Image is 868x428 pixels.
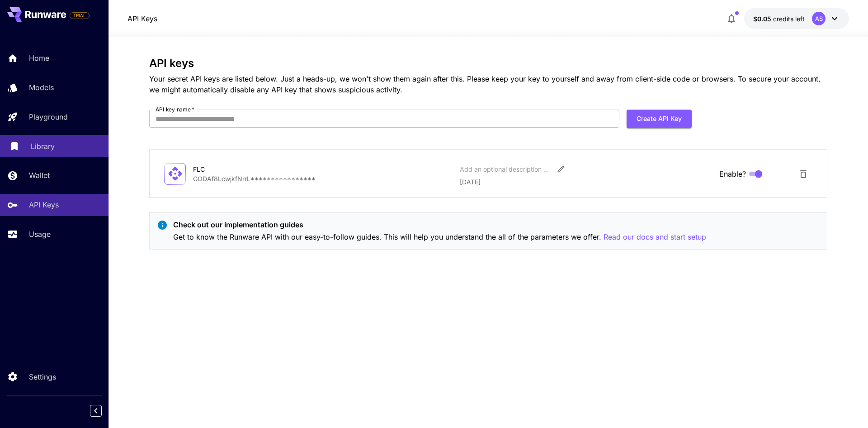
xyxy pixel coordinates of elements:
[29,371,56,382] p: Settings
[553,161,569,177] button: Edit
[29,82,54,93] p: Models
[29,199,59,210] p: API Keys
[719,168,746,179] span: Enable?
[31,141,55,152] p: Library
[29,229,51,240] p: Usage
[29,53,49,63] p: Home
[460,164,550,174] div: Add an optional description or comment
[90,405,102,417] button: Collapse sidebar
[29,170,50,181] p: Wallet
[70,12,89,19] span: TRIAL
[460,177,712,187] p: [DATE]
[753,15,773,23] span: $0.05
[149,73,827,95] p: Your secret API keys are listed below. Just a heads-up, we won't show them again after this. Plea...
[773,15,805,23] span: credits left
[193,164,283,174] div: FLC
[173,219,706,230] p: Check out our implementation guides
[812,12,826,25] div: AS
[70,10,90,21] span: Add your payment card to enable full platform functionality.
[97,403,108,419] div: Collapse sidebar
[604,231,706,243] button: Read our docs and start setup
[149,57,827,70] h3: API keys
[173,231,706,243] p: Get to know the Runware API with our easy-to-follow guides. This will help you understand the all...
[127,13,157,24] nav: breadcrumb
[156,106,194,113] label: API key name
[753,14,805,24] div: $0.05
[794,165,812,183] button: Delete API Key
[29,111,68,122] p: Playground
[744,8,849,29] button: $0.05AS
[127,13,157,24] a: API Keys
[627,110,692,128] button: Create API Key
